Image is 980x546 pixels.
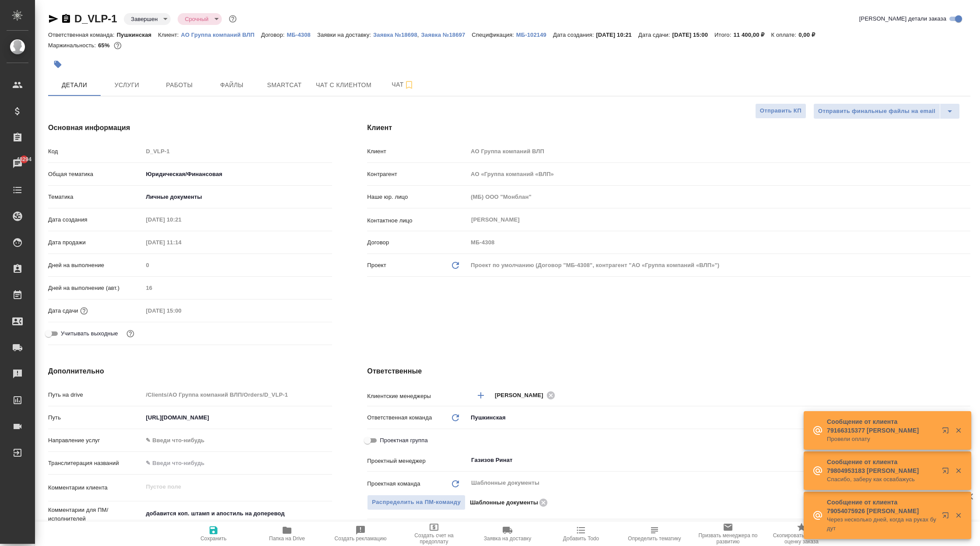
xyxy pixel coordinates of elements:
[516,32,553,38] p: МБ-102149
[98,42,112,49] p: 65%
[143,433,332,448] div: ✎ Введи что-нибудь
[143,167,332,182] div: Юридическая/Финансовая
[672,32,714,38] p: [DATE] 15:00
[287,31,317,38] a: МБ-4308
[771,32,798,38] p: К оплате:
[495,391,549,400] span: [PERSON_NAME]
[468,236,970,249] input: Пустое поле
[937,422,958,443] button: Открыть в новой вкладке
[596,32,638,38] p: [DATE] 10:21
[470,385,491,406] button: Добавить менеджера
[691,521,765,546] button: Призвать менеджера по развитию
[117,32,158,38] p: Пушкинская
[827,417,936,435] p: Сообщение от клиента 79166315377 [PERSON_NAME]
[495,390,558,401] div: [PERSON_NAME]
[143,457,332,469] input: ✎ Введи что-нибудь
[468,410,970,425] div: Пушкинская
[798,32,822,38] p: 0,00 ₽
[200,535,227,542] span: Сохранить
[48,436,143,445] p: Направление услуг
[48,413,143,422] p: Путь
[78,305,90,317] button: Если добавить услуги и заполнить их объемом, то дата рассчитается автоматически
[124,13,171,25] div: Завершен
[468,168,970,180] input: Пустое поле
[421,32,472,38] p: Заявка №18697
[143,411,332,424] input: ✎ Введи что-нибудь
[125,328,136,339] button: Выбери, если сб и вс нужно считать рабочими днями для выполнения заказа.
[367,392,468,401] p: Клиентские менеджеры
[827,435,936,444] p: Провели оплату
[112,40,123,51] button: 3370.44 RUB;
[48,32,117,38] p: Ответственная команда:
[770,532,833,545] span: Скопировать ссылку на оценку заказа
[544,521,618,546] button: Добавить Todo
[287,32,317,38] p: МБ-4308
[765,521,838,546] button: Скопировать ссылку на оценку заказа
[48,284,143,292] p: Дней на выполнение (авт.)
[404,80,414,90] svg: Подписаться
[380,436,427,445] span: Проектная группа
[638,32,672,38] p: Дата сдачи:
[48,366,332,377] h4: Дополнительно
[2,153,33,175] a: 48294
[402,532,465,545] span: Создать счет на предоплату
[468,145,970,158] input: Пустое поле
[470,498,538,507] p: Шаблонные документы
[755,103,806,119] button: Отправить КП
[48,170,143,179] p: Общая тематика
[696,532,759,545] span: Призвать менеджера по развитию
[316,80,371,91] span: Чат с клиентом
[367,147,468,156] p: Клиент
[106,80,148,91] span: Услуги
[367,193,468,201] p: Наше юр. лицо
[143,506,332,521] textarea: добавится коп. штамп и апостиль на доперевод
[143,145,332,158] input: Пустое поле
[263,80,305,91] span: Smartcat
[143,388,332,401] input: Пустое поле
[48,261,143,270] p: Дней на выполнение
[53,80,95,91] span: Детали
[48,306,78,315] p: Дата сдачи
[143,190,332,204] div: Личные документы
[181,32,261,38] p: АО Группа компаний ВЛП
[158,80,200,91] span: Работы
[143,304,219,317] input: Пустое поле
[472,32,516,38] p: Спецификация:
[484,535,531,542] span: Заявка на доставку
[949,511,967,519] button: Закрыть
[143,282,332,294] input: Пустое поле
[417,32,421,38] p: ,
[966,395,967,396] button: Open
[553,32,596,38] p: Дата создания:
[367,170,468,179] p: Контрагент
[48,506,143,523] p: Комментарии для ПМ/исполнителей
[813,103,940,119] button: Отправить финальные файлы на email
[158,32,181,38] p: Клиент:
[182,15,211,23] button: Срочный
[181,31,261,38] a: АО Группа компаний ВЛП
[618,521,691,546] button: Определить тематику
[382,79,424,90] span: Чат
[949,467,967,475] button: Закрыть
[373,32,417,38] p: Заявка №18698
[372,497,461,507] span: Распределить на ПМ-команду
[827,515,936,533] p: Через несколько дней, когда на руках будут
[177,521,250,546] button: Сохранить
[468,258,970,273] div: Проект по умолчанию (Договор "МБ-4308", контрагент "АО «Группа компаний «ВЛП»")
[211,80,253,91] span: Файлы
[178,13,221,25] div: Завершен
[11,155,37,164] span: 48294
[827,475,936,484] p: Спасибо, заберу как освабажусь
[143,259,332,271] input: Пустое поле
[937,507,958,528] button: Открыть в новой вкладке
[563,535,599,542] span: Добавить Todo
[48,483,143,492] p: Комментарии клиента
[48,238,143,247] p: Дата продажи
[714,32,733,38] p: Итого:
[61,14,71,24] button: Скопировать ссылку
[373,31,417,39] button: Заявка №18698
[48,391,143,399] p: Путь на drive
[628,535,681,542] span: Определить тематику
[733,32,771,38] p: 11 400,00 ₽
[128,15,160,23] button: Завершен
